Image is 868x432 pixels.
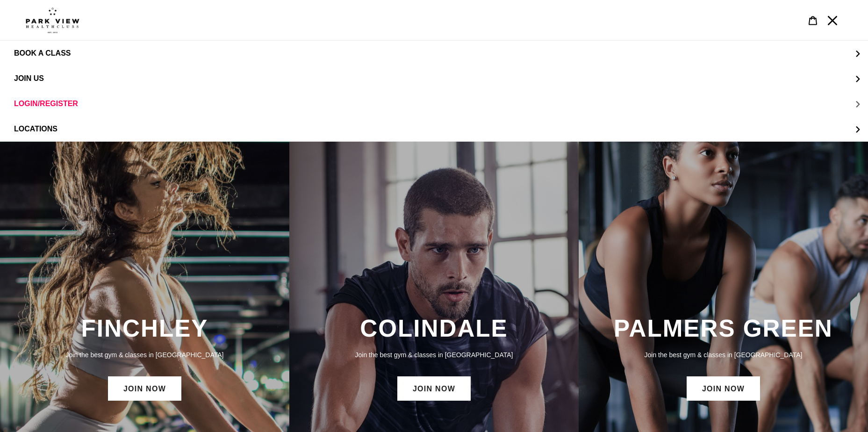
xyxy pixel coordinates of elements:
a: JOIN NOW: Colindale Membership [397,376,471,401]
button: Menu [823,10,842,30]
h3: FINCHLEY [9,314,280,343]
a: JOIN NOW: Finchley Membership [108,376,181,401]
p: Join the best gym & classes in [GEOGRAPHIC_DATA] [588,350,859,360]
h3: COLINDALE [299,314,569,343]
span: JOIN US [14,74,44,83]
a: JOIN NOW: Palmers Green Membership [687,376,760,401]
p: Join the best gym & classes in [GEOGRAPHIC_DATA] [9,350,280,360]
p: Join the best gym & classes in [GEOGRAPHIC_DATA] [299,350,569,360]
span: LOCATIONS [14,125,57,133]
h3: PALMERS GREEN [588,314,859,343]
span: BOOK A CLASS [14,49,71,58]
img: Park view health clubs is a gym near you. [26,7,79,33]
span: LOGIN/REGISTER [14,100,78,108]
